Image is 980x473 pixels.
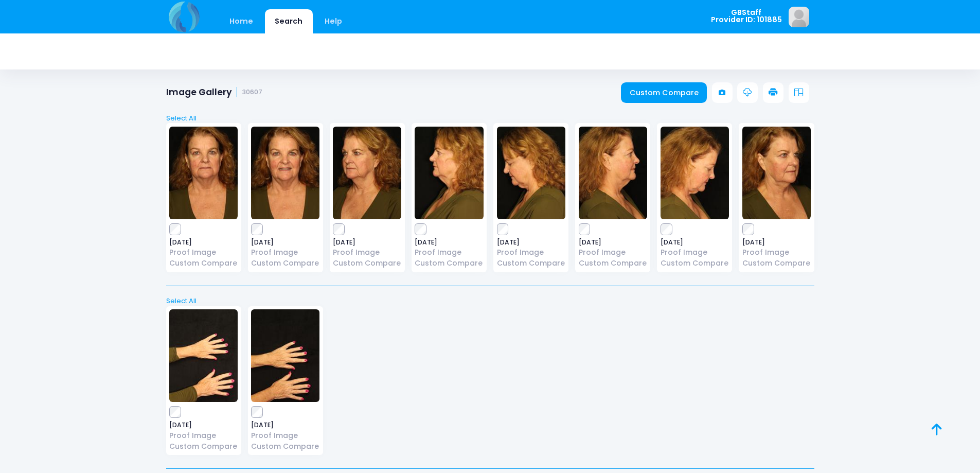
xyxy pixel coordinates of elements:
[251,127,319,219] img: image
[742,247,811,258] a: Proof Image
[166,87,263,98] h1: Image Gallery
[661,239,729,246] span: [DATE]
[169,258,238,269] a: Custom Compare
[169,309,238,402] img: image
[579,247,647,258] a: Proof Image
[621,82,707,103] a: Custom Compare
[415,247,483,258] a: Proof Image
[169,247,238,258] a: Proof Image
[169,239,238,246] span: [DATE]
[789,7,809,27] img: image
[242,89,262,96] small: 30607
[169,430,238,441] a: Proof Image
[251,430,319,441] a: Proof Image
[415,258,483,269] a: Custom Compare
[742,258,811,269] a: Custom Compare
[251,441,319,452] a: Custom Compare
[314,9,352,33] a: Help
[415,239,483,246] span: [DATE]
[169,422,238,428] span: [DATE]
[163,296,817,306] a: Select All
[711,9,782,24] span: GBStaff Provider ID: 101885
[415,127,483,219] img: image
[251,247,319,258] a: Proof Image
[497,127,565,219] img: image
[251,258,319,269] a: Custom Compare
[661,258,729,269] a: Custom Compare
[333,258,401,269] a: Custom Compare
[579,239,647,246] span: [DATE]
[497,247,565,258] a: Proof Image
[169,127,238,219] img: image
[333,247,401,258] a: Proof Image
[169,441,238,452] a: Custom Compare
[661,127,729,219] img: image
[333,127,401,219] img: image
[220,9,263,33] a: Home
[265,9,313,33] a: Search
[497,258,565,269] a: Custom Compare
[742,127,811,219] img: image
[251,239,319,246] span: [DATE]
[163,113,817,124] a: Select All
[579,258,647,269] a: Custom Compare
[251,422,319,428] span: [DATE]
[661,247,729,258] a: Proof Image
[742,239,811,246] span: [DATE]
[251,309,319,402] img: image
[497,239,565,246] span: [DATE]
[333,239,401,246] span: [DATE]
[579,127,647,219] img: image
